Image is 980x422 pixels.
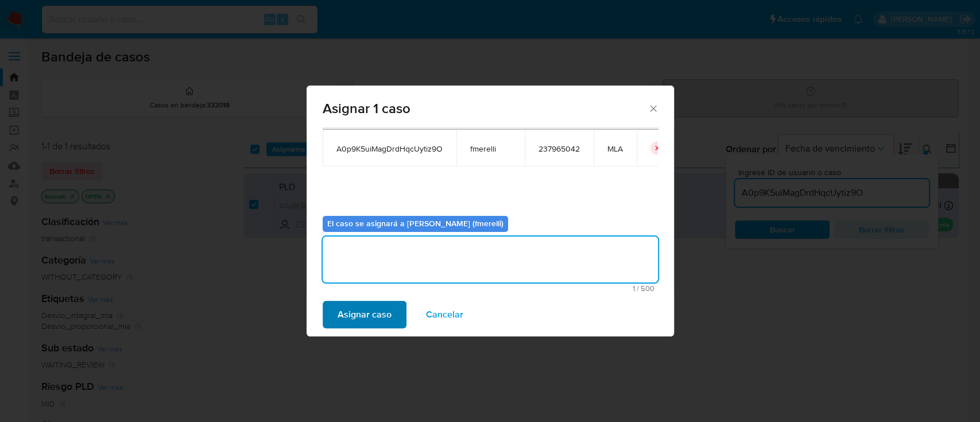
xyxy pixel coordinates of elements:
[470,144,511,154] span: fmerelli
[648,103,658,113] button: Cerrar ventana
[411,301,478,328] button: Cancelar
[307,86,674,336] div: assign-modal
[323,102,648,115] span: Asignar 1 caso
[539,144,580,154] span: 237965042
[650,141,664,155] button: icon-button
[607,144,623,154] span: MLA
[338,302,392,327] span: Asignar caso
[323,301,406,328] button: Asignar caso
[327,218,503,229] b: El caso se asignará a [PERSON_NAME] (fmerelli)
[336,144,443,154] span: A0p9K5uiMagDrdHqcUytiz9O
[426,302,463,327] span: Cancelar
[326,285,654,292] span: Máximo 500 caracteres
